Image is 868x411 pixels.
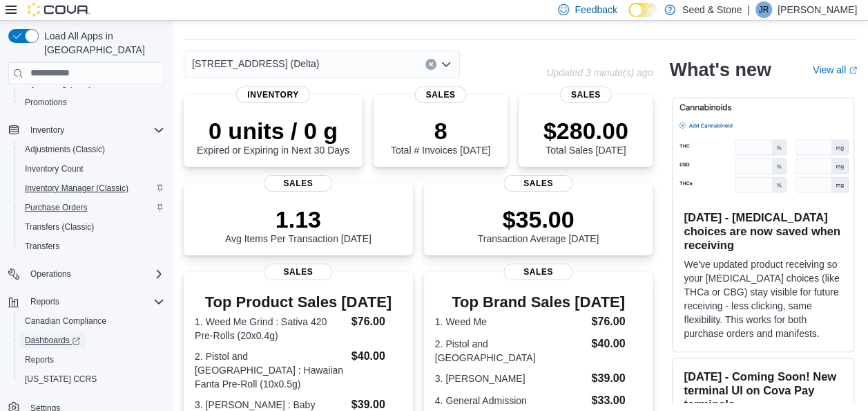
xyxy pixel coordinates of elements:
dt: 2. Pistol and [GEOGRAPHIC_DATA] [435,337,586,365]
dd: $76.00 [351,313,402,330]
button: Reports [14,350,170,369]
span: Inventory [236,86,310,103]
span: Transfers [19,238,164,255]
button: Promotions [14,93,170,112]
dt: 1. Weed Me [435,315,586,329]
h3: [DATE] - Coming Soon! New terminal UI on Cova Pay terminals [684,369,842,411]
input: Dark Mode [628,3,657,17]
span: Canadian Compliance [25,316,106,327]
span: Reports [19,351,164,368]
span: Sales [415,86,467,103]
p: We've updated product receiving so your [MEDICAL_DATA] choices (like THCa or CBG) stay visible fo... [684,257,842,340]
span: Adjustments (Classic) [25,144,105,155]
span: Inventory Manager (Classic) [19,180,164,197]
button: Reports [3,292,170,311]
dd: $39.00 [591,370,642,387]
a: Promotions [19,94,73,111]
svg: External link [849,66,857,75]
span: Purchase Orders [19,199,164,216]
span: Transfers (Classic) [25,221,94,232]
div: Total # Invoices [DATE] [391,117,490,156]
span: JR [759,1,769,18]
p: $280.00 [543,117,628,145]
a: [US_STATE] CCRS [19,371,102,387]
span: Inventory Manager (Classic) [25,183,128,194]
button: Reports [25,293,65,310]
a: Canadian Compliance [19,313,112,329]
span: Reports [25,293,164,310]
span: Washington CCRS [19,371,164,387]
span: Adjustments (Classic) [19,141,164,158]
dd: $40.00 [591,336,642,352]
div: Expired or Expiring in Next 30 Days [197,117,349,156]
span: Inventory Count [25,163,84,174]
span: Sales [264,264,332,280]
span: Sales [504,264,572,280]
a: Transfers [19,238,65,255]
a: View allExternal link [813,64,857,75]
button: [US_STATE] CCRS [14,369,170,389]
button: Inventory [25,122,70,138]
div: Avg Items Per Transaction [DATE] [225,205,372,244]
button: Canadian Compliance [14,311,170,331]
span: Promotions [19,94,164,111]
button: Inventory [3,120,170,140]
p: Seed & Stone [682,1,742,18]
button: Open list of options [441,59,452,70]
h3: Top Product Sales [DATE] [195,294,402,311]
dd: $40.00 [351,348,402,365]
span: Sales [560,86,612,103]
span: Transfers (Classic) [19,219,164,235]
span: Sales [264,175,332,192]
button: Transfers [14,237,170,256]
h3: [DATE] - [MEDICAL_DATA] choices are now saved when receiving [684,210,842,252]
span: Dashboards [25,335,80,346]
a: Inventory Count [19,161,89,177]
p: 8 [391,117,490,145]
div: Transaction Average [DATE] [478,205,599,244]
span: [STREET_ADDRESS] (Delta) [192,55,319,72]
button: Adjustments (Classic) [14,140,170,159]
p: Updated 3 minute(s) ago [546,67,653,78]
a: Transfers (Classic) [19,219,99,235]
span: Sales [504,175,572,192]
span: Dashboards [19,332,164,349]
button: Inventory Count [14,159,170,179]
dt: 1. Weed Me Grind : Sativa 420 Pre-Rolls (20x0.4g) [195,315,346,342]
h3: Top Brand Sales [DATE] [435,294,642,311]
a: Inventory Manager (Classic) [19,180,134,197]
span: [US_STATE] CCRS [25,374,97,385]
a: Adjustments (Classic) [19,141,110,158]
button: Transfers (Classic) [14,217,170,237]
a: Dashboards [14,331,170,350]
p: | [747,1,750,18]
img: Cova [28,3,90,17]
span: Reports [30,296,59,307]
div: Total Sales [DATE] [543,117,628,156]
span: Transfers [25,241,59,252]
span: Operations [30,268,71,280]
span: Inventory [30,125,64,136]
span: Load All Apps in [GEOGRAPHIC_DATA] [39,29,164,57]
button: Purchase Orders [14,198,170,217]
dt: 4. General Admission [435,394,586,408]
span: Operations [25,266,164,282]
p: 1.13 [225,205,372,233]
span: Dark Mode [628,17,629,18]
h2: What's new [669,59,771,81]
dd: $33.00 [591,392,642,409]
a: Purchase Orders [19,199,93,216]
span: Purchase Orders [25,202,88,213]
button: Inventory Manager (Classic) [14,179,170,198]
p: 0 units / 0 g [197,117,349,145]
a: Reports [19,351,59,368]
div: Jimmie Rao [755,1,772,18]
span: Canadian Compliance [19,313,164,329]
button: Clear input [425,59,436,70]
button: Operations [3,264,170,284]
a: Dashboards [19,332,86,349]
dt: 2. Pistol and [GEOGRAPHIC_DATA] : Hawaiian Fanta Pre-Roll (10x0.5g) [195,349,346,391]
span: Inventory Count [19,161,164,177]
span: Feedback [575,3,617,17]
button: Operations [25,266,77,282]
